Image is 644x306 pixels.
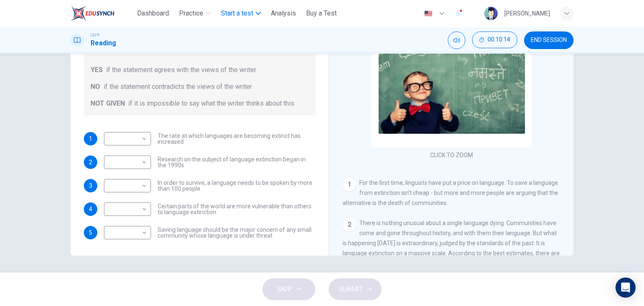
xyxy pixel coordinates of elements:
[158,156,315,168] span: Research on the subject of language extinction began in the 1990s
[448,31,465,49] div: Mute
[91,99,125,109] span: NOT GIVEN
[91,32,99,38] span: CEFR
[343,218,356,231] div: 2
[271,8,296,18] span: Analysis
[423,10,434,17] img: en
[343,220,560,287] span: There is nothing unusual about a single language dying. Communities have come and gone throughout...
[267,6,299,21] button: Analysis
[128,99,294,109] span: if it is impossible to say what the writer thinks about this
[303,6,340,21] button: Buy a Test
[158,203,315,215] span: Certain parts of the world are more vulnerable than others to language extinction
[484,7,498,20] img: Profile picture
[504,8,550,18] div: [PERSON_NAME]
[70,5,114,22] img: ELTC logo
[615,277,636,298] div: Open Intercom Messenger
[89,136,92,142] span: 1
[91,65,103,75] span: YES
[158,180,315,192] span: In order to survive, a language needs to be spoken by more than 100 people
[524,31,574,49] button: END SESSION
[179,8,203,18] span: Practice
[106,65,256,75] span: if the statement agrees with the views of the writer
[91,82,100,92] span: NO
[104,82,252,92] span: if the statement contradicts the views of the writer
[158,227,315,239] span: Saving language should be the major concern of any small community whose language is under threat
[91,38,116,48] h1: Reading
[89,230,92,236] span: 5
[137,8,169,18] span: Dashboard
[158,133,315,145] span: The rate at which languages are becoming extinct has increased
[221,8,253,18] span: Start a test
[472,31,517,49] div: Hide
[89,159,92,165] span: 2
[89,206,92,212] span: 4
[176,6,214,21] button: Practice
[218,6,264,21] button: Start a test
[343,179,558,206] span: For the first time, linguists have put a price on language. To save a language from extinction is...
[531,37,567,44] span: END SESSION
[70,5,134,22] a: ELTC logo
[343,178,356,191] div: 1
[488,36,510,43] span: 00:10:14
[306,8,337,18] span: Buy a Test
[472,31,517,48] button: 00:10:14
[89,183,92,189] span: 3
[134,6,172,21] button: Dashboard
